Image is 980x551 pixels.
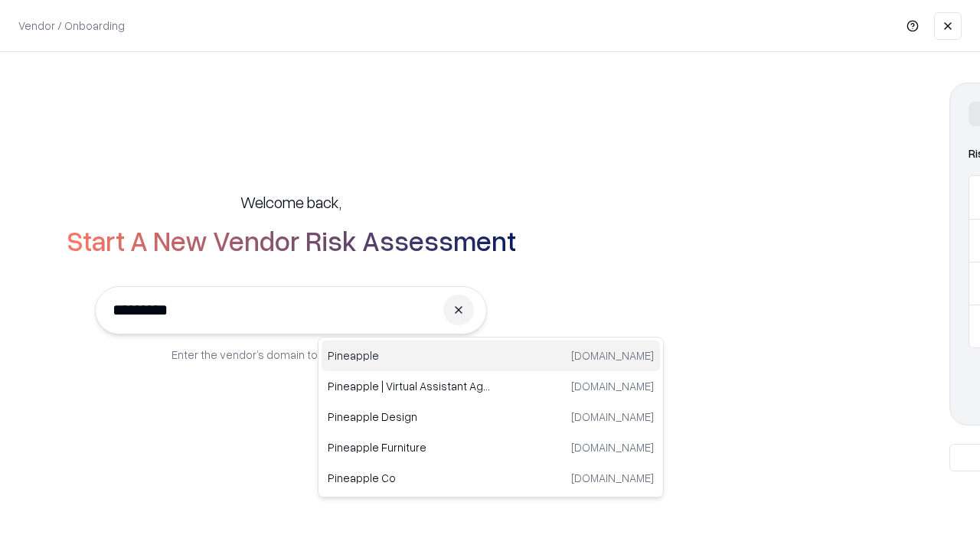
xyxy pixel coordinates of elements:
[571,378,654,394] p: [DOMAIN_NAME]
[67,225,516,256] h2: Start A New Vendor Risk Assessment
[571,347,654,364] p: [DOMAIN_NAME]
[328,378,491,394] p: Pineapple | Virtual Assistant Agency
[171,347,410,363] p: Enter the vendor’s domain to begin onboarding
[328,439,491,455] p: Pineapple Furniture
[571,439,654,455] p: [DOMAIN_NAME]
[318,337,664,497] div: Suggestions
[240,191,341,213] h5: Welcome back,
[328,470,491,486] p: Pineapple Co
[571,470,654,486] p: [DOMAIN_NAME]
[328,409,491,425] p: Pineapple Design
[571,409,654,425] p: [DOMAIN_NAME]
[18,18,125,34] p: Vendor / Onboarding
[328,347,491,364] p: Pineapple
